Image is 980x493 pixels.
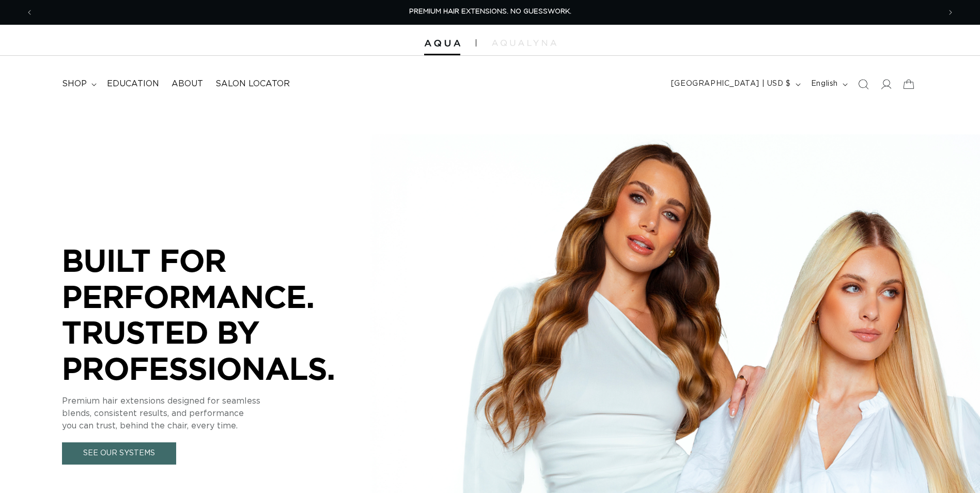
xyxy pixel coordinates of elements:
summary: Search [852,73,875,96]
summary: shop [56,72,101,96]
a: See Our Systems [62,442,176,465]
button: Next announcement [939,3,962,22]
span: Education [107,79,159,89]
a: About [165,72,209,96]
p: BUILT FOR PERFORMANCE. TRUSTED BY PROFESSIONALS. [62,242,372,386]
span: English [811,79,838,89]
button: English [805,74,852,94]
a: Salon Locator [209,72,296,96]
a: Education [101,72,165,96]
img: aqualyna.com [492,40,556,46]
span: PREMIUM HAIR EXTENSIONS. NO GUESSWORK. [409,8,571,15]
span: shop [62,79,87,89]
p: Premium hair extensions designed for seamless blends, consistent results, and performance you can... [62,395,372,432]
span: About [172,79,203,89]
span: [GEOGRAPHIC_DATA] | USD $ [671,79,791,89]
button: [GEOGRAPHIC_DATA] | USD $ [665,74,805,94]
span: Salon Locator [215,79,290,89]
button: Previous announcement [18,3,41,22]
img: Aqua Hair Extensions [424,40,460,47]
